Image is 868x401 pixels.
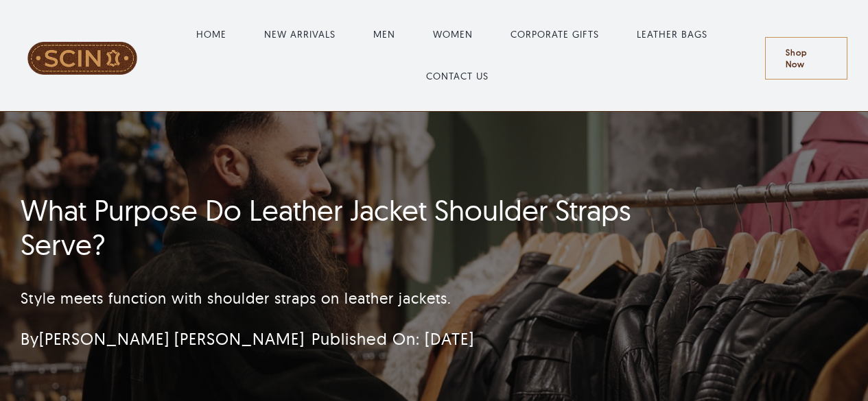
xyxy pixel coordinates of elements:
[637,27,707,42] a: LEATHER BAGS
[312,328,474,349] span: Published On: [DATE]
[433,27,473,42] a: WOMEN
[511,27,599,42] a: CORPORATE GIFTS
[765,37,848,80] a: Shop Now
[264,27,336,42] a: NEW ARRIVALS
[21,193,704,263] h1: What Purpose Do Leather Jacket Shoulder Straps Serve?
[21,287,704,310] p: Style meets function with shoulder straps on leather jackets.
[21,328,305,349] span: By
[373,27,395,42] a: MEN
[426,69,489,84] a: CONTACT US
[196,27,226,42] a: HOME
[145,14,765,97] nav: Main Menu
[39,328,305,349] a: [PERSON_NAME] [PERSON_NAME]
[786,47,828,70] span: Shop Now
